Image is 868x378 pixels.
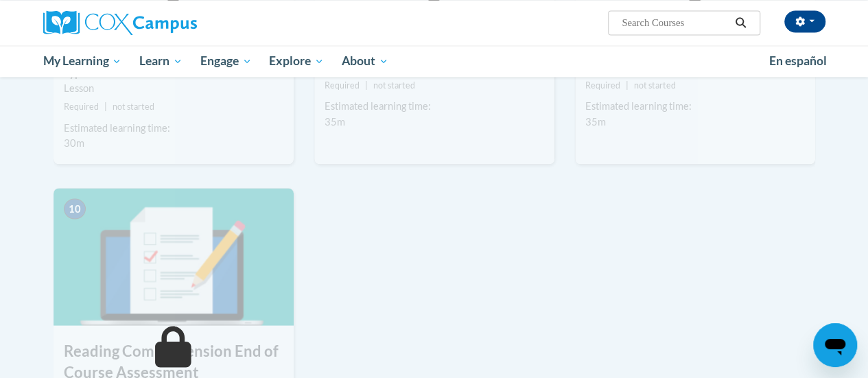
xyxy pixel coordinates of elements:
[113,102,154,112] span: not started
[34,45,131,77] a: My Learning
[191,45,261,77] a: Engage
[104,102,107,112] span: |
[33,45,836,77] div: Main menu
[64,198,86,219] span: 10
[585,99,805,114] div: Estimated learning time:
[43,53,121,69] span: My Learning
[585,115,606,127] span: 35m
[730,14,751,31] button: Search
[260,45,333,77] a: Explore
[333,45,397,77] a: About
[813,323,857,367] iframe: Button to launch messaging window
[626,80,629,91] span: |
[64,137,84,148] span: 30m
[269,53,324,69] span: Explore
[43,10,197,35] img: Cox Campus
[64,81,283,96] div: Lesson
[620,14,730,31] input: Search Courses
[365,80,368,91] span: |
[585,80,620,91] span: Required
[200,53,252,69] span: Engage
[64,120,283,135] div: Estimated learning time:
[325,99,544,114] div: Estimated learning time:
[342,53,388,69] span: About
[769,54,827,68] span: En español
[634,80,676,91] span: not started
[43,10,290,35] a: Cox Campus
[325,115,345,127] span: 35m
[139,53,183,69] span: Learn
[784,10,825,32] button: Account Settings
[130,45,191,77] a: Learn
[325,80,360,91] span: Required
[760,47,836,75] a: En español
[64,102,99,112] span: Required
[373,80,415,91] span: not started
[54,188,294,325] img: Course Image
